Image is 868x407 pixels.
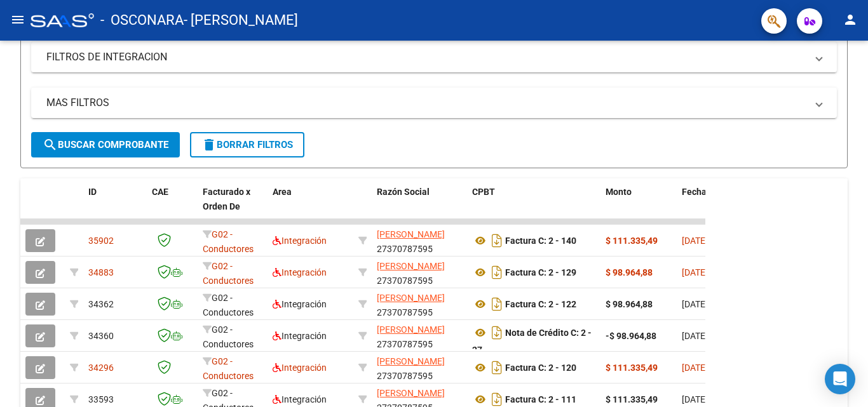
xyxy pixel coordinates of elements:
span: 34360 [88,331,114,341]
span: 33593 [88,394,114,404]
mat-icon: search [43,137,58,152]
span: G02 - Conductores Navales Central [203,261,254,314]
div: Open Intercom Messenger [825,364,855,394]
div: 27370787595 [377,291,462,317]
strong: $ 111.335,49 [606,236,658,246]
span: [DATE] [682,363,708,373]
mat-expansion-panel-header: MAS FILTROS [31,88,837,118]
datatable-header-cell: Monto [600,178,677,234]
span: [DATE] [682,331,708,341]
button: Borrar Filtros [190,132,304,157]
span: - [PERSON_NAME] [184,6,298,34]
span: CAE [152,187,168,197]
span: [DATE] [682,394,708,404]
span: [DATE] [682,267,708,277]
i: Descargar documento [489,294,505,314]
strong: $ 98.964,88 [606,267,653,277]
span: CPBT [472,187,495,197]
mat-panel-title: MAS FILTROS [46,96,806,110]
span: Razón Social [377,187,430,197]
span: Integración [273,267,327,277]
span: G02 - Conductores Navales Central [203,229,254,283]
span: Integración [273,236,327,246]
datatable-header-cell: CPBT [467,178,600,234]
div: 27370787595 [377,227,462,254]
strong: Factura C: 2 - 140 [505,236,576,246]
span: Integración [273,331,327,341]
strong: $ 98.964,88 [606,299,653,309]
span: - OSCONARA [100,6,184,34]
strong: $ 111.335,49 [606,394,658,404]
button: Buscar Comprobante [31,132,180,157]
strong: Nota de Crédito C: 2 - 27 [472,328,592,355]
datatable-header-cell: Razón Social [372,178,467,234]
i: Descargar documento [489,230,505,251]
span: Borrar Filtros [201,139,293,150]
span: Monto [606,187,632,197]
i: Descargar documento [489,323,505,343]
span: [DATE] [682,299,708,309]
span: 34883 [88,267,114,277]
div: 27370787595 [377,354,462,381]
span: ID [88,187,97,197]
mat-icon: delete [201,137,217,152]
span: Facturado x Orden De [203,187,250,211]
span: Buscar Comprobante [43,139,168,150]
i: Descargar documento [489,357,505,378]
mat-expansion-panel-header: FILTROS DE INTEGRACION [31,42,837,72]
datatable-header-cell: Facturado x Orden De [198,178,268,234]
span: G02 - Conductores Navales Central [203,293,254,346]
strong: -$ 98.964,88 [606,331,656,341]
strong: Factura C: 2 - 111 [505,394,576,404]
div: 27370787595 [377,323,462,349]
mat-icon: person [843,12,858,27]
strong: Factura C: 2 - 129 [505,267,576,277]
span: [PERSON_NAME] [377,356,445,366]
datatable-header-cell: CAE [147,178,198,234]
mat-icon: menu [10,12,25,27]
i: Descargar documento [489,262,505,283]
span: Area [273,187,292,197]
span: 34296 [88,363,114,373]
span: [DATE] [682,236,708,246]
span: Integración [273,363,327,373]
span: [PERSON_NAME] [377,229,445,239]
span: 35902 [88,236,114,246]
span: Integración [273,299,327,309]
strong: Factura C: 2 - 120 [505,363,576,373]
span: 34362 [88,299,114,309]
span: [PERSON_NAME] [377,324,445,335]
strong: Factura C: 2 - 122 [505,299,576,309]
mat-panel-title: FILTROS DE INTEGRACION [46,50,806,64]
span: Integración [273,394,327,404]
strong: $ 111.335,49 [606,363,658,373]
span: [PERSON_NAME] [377,293,445,303]
span: [PERSON_NAME] [377,388,445,398]
datatable-header-cell: Area [268,178,353,234]
datatable-header-cell: Fecha Cpbt [677,178,734,234]
span: G02 - Conductores Navales Central [203,324,254,378]
span: [PERSON_NAME] [377,261,445,271]
span: Fecha Cpbt [682,187,728,197]
div: 27370787595 [377,259,462,286]
datatable-header-cell: ID [83,178,147,234]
